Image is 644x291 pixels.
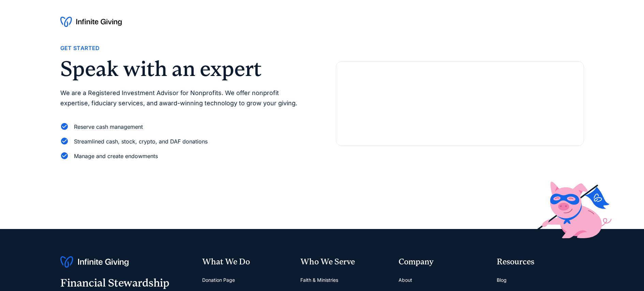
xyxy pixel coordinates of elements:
div: Resources [497,256,584,268]
h2: Speak with an expert [60,58,309,79]
a: Faith & Ministries [300,273,338,287]
div: What We Do [202,256,289,268]
div: Company [399,256,486,268]
a: About [399,273,412,287]
div: Streamlined cash, stock, crypto, and DAF donations [74,137,208,146]
p: We are a Registered Investment Advisor for Nonprofits. We offer nonprofit expertise, fiduciary se... [60,88,309,109]
a: Donation Page [202,273,235,287]
div: Reserve cash management [74,122,143,132]
a: Blog [497,273,507,287]
div: Get Started [60,44,100,53]
iframe: Form 0 [347,83,573,135]
div: Who We Serve [300,256,388,268]
div: Manage and create endowments [74,152,158,161]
